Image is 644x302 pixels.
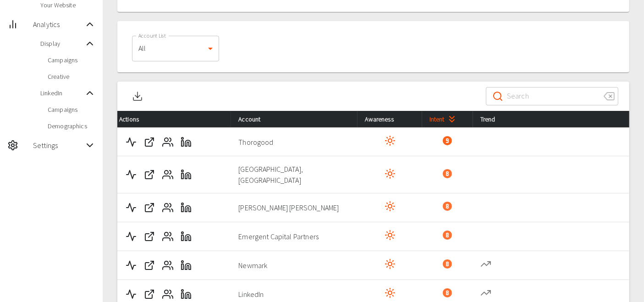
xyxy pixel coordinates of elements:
[238,114,350,125] div: Account
[122,227,140,246] button: Activity
[122,256,140,275] button: Activity
[140,198,159,217] button: Web Site
[385,230,396,241] svg: Visited Web Site
[238,231,350,242] p: Emergent Capital Partners
[238,260,350,271] p: Newmark
[238,289,350,300] p: LinkedIn
[177,256,195,275] button: LinkedIn
[238,114,275,125] span: Account
[132,36,219,61] div: All
[33,140,84,151] span: Settings
[48,72,95,81] span: Creative
[48,121,95,131] span: Demographics
[385,201,396,212] svg: Visited Web Site
[159,133,177,151] button: Contacts
[48,55,95,65] span: Campaigns
[365,114,408,125] span: Awareness
[122,165,140,184] button: Activity
[177,165,195,184] button: LinkedIn
[429,114,459,125] span: Intent
[48,105,95,114] span: Campaigns
[122,198,140,217] button: Activity
[238,202,350,213] p: [PERSON_NAME] [PERSON_NAME]
[385,168,396,179] svg: Visited Web Site
[140,256,159,275] button: Web Site
[385,287,396,298] svg: Visited Web Site
[385,135,396,146] svg: Visited Web Site
[238,137,350,148] p: Thorogood
[159,256,177,275] button: Contacts
[177,133,195,151] button: LinkedIn
[138,32,166,39] label: Account List
[429,114,466,125] div: Intent
[480,114,622,125] div: Trend
[492,91,503,102] svg: Search
[128,82,147,111] button: Download
[507,83,596,109] input: Search
[238,164,350,186] p: [GEOGRAPHIC_DATA], [GEOGRAPHIC_DATA]
[177,227,195,246] button: LinkedIn
[159,198,177,217] button: Contacts
[33,19,84,30] span: Analytics
[140,133,159,151] button: Web Site
[480,114,510,125] span: Trend
[140,165,159,184] button: Web Site
[385,258,396,269] svg: Visited Web Site
[40,88,84,98] span: LinkedIn
[159,165,177,184] button: Contacts
[40,0,95,10] span: Your Website
[140,227,159,246] button: Web Site
[177,198,195,217] button: LinkedIn
[40,39,84,48] span: Display
[365,114,414,125] div: Awareness
[122,133,140,151] button: Activity
[159,227,177,246] button: Contacts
